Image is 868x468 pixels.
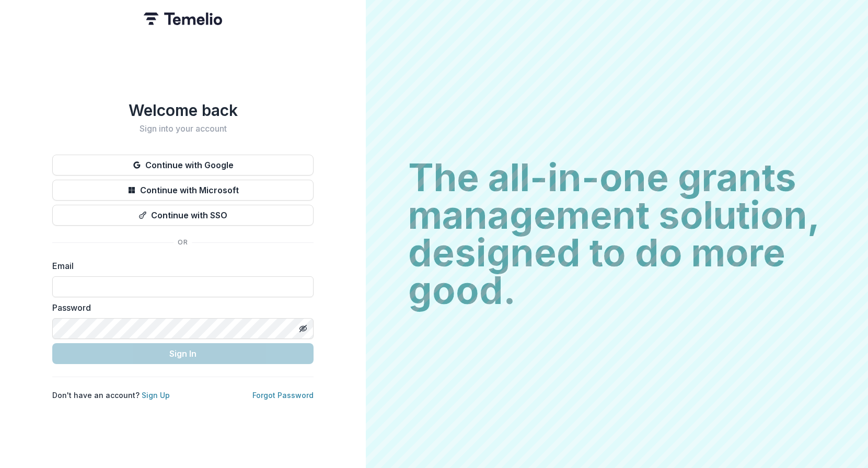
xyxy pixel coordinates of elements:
p: Don't have an account? [52,390,170,401]
button: Toggle password visibility [295,320,311,337]
label: Email [52,260,307,272]
button: Continue with Google [52,155,314,175]
button: Sign In [52,343,314,364]
button: Continue with Microsoft [52,180,314,201]
label: Password [52,301,307,314]
img: Temelio [144,13,222,25]
h1: Welcome back [52,101,314,120]
button: Continue with SSO [52,205,314,226]
a: Sign Up [142,391,170,400]
a: Forgot Password [252,391,314,400]
h2: Sign into your account [52,124,314,134]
